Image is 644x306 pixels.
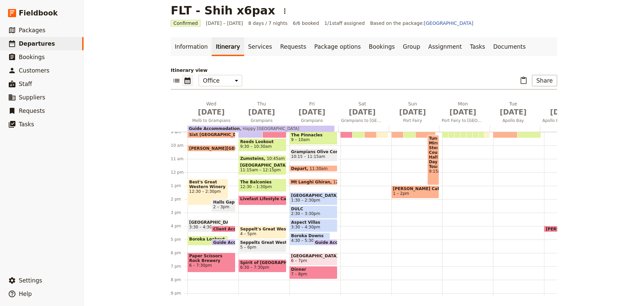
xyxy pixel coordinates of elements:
[187,125,590,132] div: Guide AccommodationHappy [GEOGRAPHIC_DATA]
[171,237,187,242] div: 5 pm
[189,225,218,229] span: 3:30 – 4:30pm
[189,180,226,189] span: Best's Great Western Winery
[240,163,285,168] span: [GEOGRAPHIC_DATA]
[171,4,275,17] h1: FLT - Shih x6pax
[238,179,286,192] div: The Balconies12:30 – 1:30pm
[238,155,286,162] div: Zumsteins10:45am
[532,75,557,86] button: Share
[291,254,336,258] span: [GEOGRAPHIC_DATA][PERSON_NAME]
[288,100,338,125] button: Fri [DATE]Grampians
[187,132,235,138] div: Sixt [GEOGRAPHIC_DATA]
[240,231,256,236] span: 4 – 5pm
[393,191,409,196] span: 1 – 2pm
[389,118,436,123] span: Port Fairy
[341,100,383,117] h2: Sat
[19,277,42,284] span: Settings
[240,240,285,245] span: Seppelts Great Western Underground Cellar Tour
[439,118,487,123] span: Port Fairy to [GEOGRAPHIC_DATA]
[289,206,337,219] div: DULC2:30 – 3:30pm
[291,133,336,137] span: The Pinnacles
[190,107,232,117] span: [DATE]
[489,118,537,123] span: Apollo Bay
[489,37,530,56] a: Documents
[315,240,369,245] span: Guide Accommodation
[171,210,187,215] div: 3 pm
[240,126,299,131] span: Happy [GEOGRAPHIC_DATA]
[291,207,336,211] span: DULC
[466,37,489,56] a: Tasks
[276,37,310,56] a: Requests
[171,156,187,162] div: 11 am
[389,100,439,125] button: Sun [DATE]Port Fairy
[291,238,320,243] span: 4:30 – 5:30pm
[171,129,187,135] div: 9 am
[279,5,290,17] button: Actions
[427,135,439,185] div: Tungatt Mirring Stone Country Half Day Tour9:15am – 1pm
[189,126,240,131] span: Guide Accommodation
[213,205,229,209] span: 2 – 3pm
[518,75,529,86] button: Paste itinerary item
[171,264,187,269] div: 7 pm
[289,232,330,246] div: Boroka Downs4:30 – 5:30pm
[489,100,540,125] button: Tue [DATE]Apollo Bay
[187,126,334,132] div: Guide AccommodationHappy [GEOGRAPHIC_DATA]
[189,263,234,268] span: 6 – 7:30pm
[238,239,286,252] div: Seppelts Great Western Underground Cellar Tour5 – 6pm
[338,118,386,123] span: Grampians to [GEOGRAPHIC_DATA]
[187,219,228,232] div: [GEOGRAPHIC_DATA]3:30 – 4:30pm
[439,100,489,125] button: Mon [DATE]Port Fairy to [GEOGRAPHIC_DATA]
[228,237,257,245] span: 4:45 – 5:30pm
[240,139,285,144] span: Reeds Lookout
[429,136,438,169] span: Tungatt Mirring Stone Country Half Day Tour
[544,226,592,232] div: [PERSON_NAME][GEOGRAPHIC_DATA] - drop off
[399,37,424,56] a: Group
[19,8,58,18] span: Fieldbook
[391,100,434,117] h2: Sun
[213,240,267,245] span: Guide Accommodation
[238,195,286,205] div: Livefast Lifestyle Cafe
[238,162,286,175] div: [GEOGRAPHIC_DATA]11:15am – 12:15pm
[492,100,534,117] h2: Tue
[240,168,281,172] span: 11:15am – 12:15pm
[19,121,34,128] span: Tasks
[291,100,333,117] h2: Fri
[291,211,320,216] span: 2:30 – 3:30pm
[288,118,336,123] span: Grampians
[393,186,438,191] span: [PERSON_NAME] Cafe
[171,291,187,296] div: 9 pm
[240,245,256,250] span: 5 – 6pm
[291,233,328,238] span: Boroka Downs
[171,37,212,56] a: Information
[240,180,285,184] span: The Balconies
[341,107,383,117] span: [DATE]
[187,145,235,151] div: [PERSON_NAME][GEOGRAPHIC_DATA]
[211,239,235,246] div: Guide Accommodation
[19,67,49,74] span: Customers
[19,94,45,101] span: Suppliers
[213,227,267,231] span: Client Accommodation
[289,179,337,185] div: Mt Langhi Ghiran12:30pm
[189,254,234,263] span: Paper Scissors Rock Brewery
[291,225,320,229] span: 3:30 – 4:30pm
[19,27,45,34] span: Packages
[291,258,307,263] span: 6 – 7pm
[182,75,193,86] button: Calendar view
[424,20,473,26] a: [GEOGRAPHIC_DATA]
[240,184,272,189] span: 12:30 – 1:30pm
[289,132,337,145] div: The Pinnacles9 – 10am
[313,239,337,246] div: Guide Accommodation
[189,132,250,137] span: Sixt [GEOGRAPHIC_DATA]
[19,40,55,47] span: Departures
[19,54,45,60] span: Bookings
[324,20,365,27] span: 1 / 1 staff assigned
[240,107,283,117] span: [DATE]
[370,20,473,27] span: Based on the package:
[19,81,32,87] span: Staff
[171,277,187,282] div: 8 pm
[238,118,285,123] span: Grampians
[291,193,336,198] span: [GEOGRAPHIC_DATA][PERSON_NAME]
[238,138,286,151] div: Reeds Lookout9:30 – 10:30am
[291,137,310,142] span: 9 – 10am
[189,189,226,194] span: 12:30 – 2:30pm
[248,20,287,27] span: 8 days / 7 nights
